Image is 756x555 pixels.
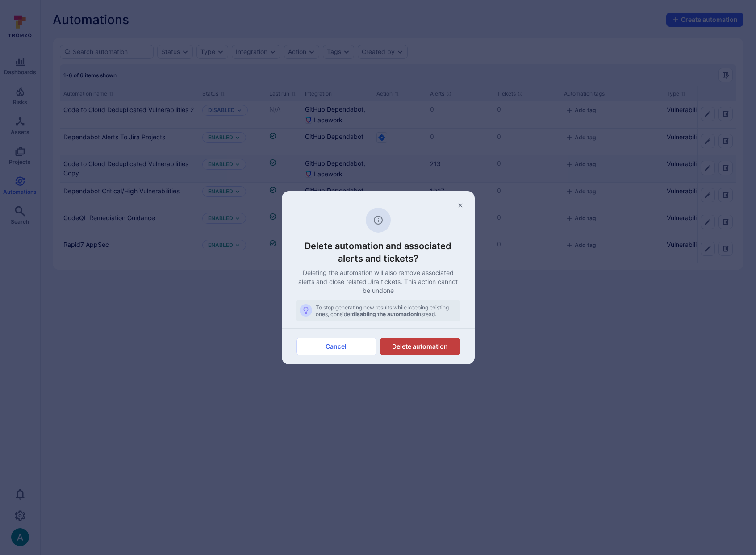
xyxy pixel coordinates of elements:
[352,311,417,317] b: disabling the automation
[296,240,460,265] h3: Delete automation and associated alerts and tickets?
[380,338,460,355] button: Delete automation
[316,304,457,317] span: To stop generating new results while keeping existing ones, consider instead.
[296,338,376,355] button: Cancel
[296,268,460,295] p: Deleting the automation will also remove associated alerts and close related Jira tickets. This a...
